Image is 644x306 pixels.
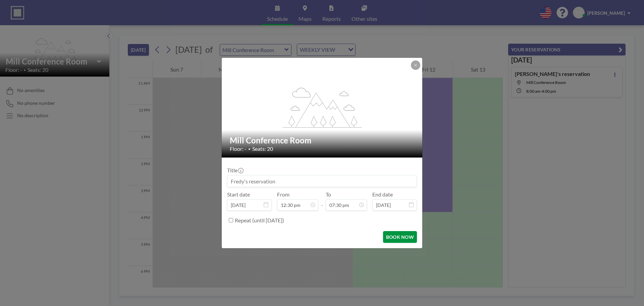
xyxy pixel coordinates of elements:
[227,167,243,174] label: Title
[283,87,362,127] g: flex-grow: 1.2;
[321,193,323,208] span: -
[248,146,251,151] span: •
[372,191,393,198] label: End date
[277,191,289,198] label: From
[252,145,273,152] span: Seats: 20
[235,217,284,224] label: Repeat (until [DATE])
[383,231,417,243] button: BOOK NOW
[230,135,415,145] h2: Mill Conference Room
[227,191,250,198] label: Start date
[326,191,331,198] label: To
[230,145,247,152] span: Floor: -
[227,175,417,187] input: Fredy's reservation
